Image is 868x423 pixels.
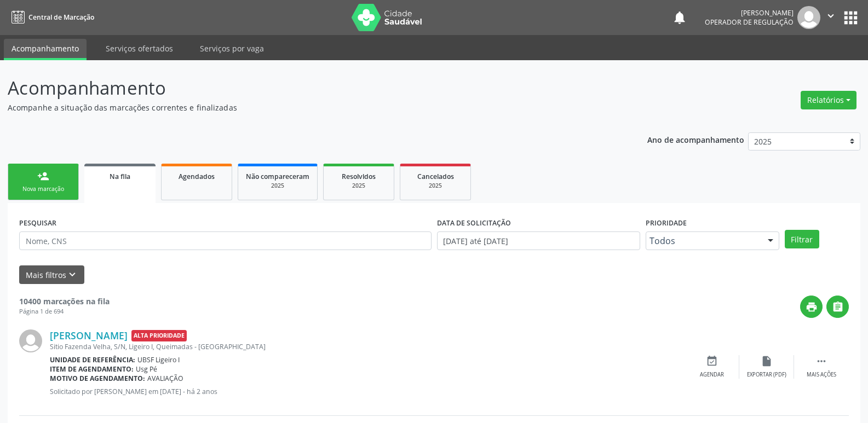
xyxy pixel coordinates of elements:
[110,172,130,181] span: Na fila
[19,215,56,231] label: PESQUISAR
[66,269,78,281] i: keyboard_arrow_down
[825,10,837,22] i: 
[705,8,794,18] div: [PERSON_NAME]
[705,18,794,27] span: Operador de regulação
[246,182,309,190] div: 2025
[820,6,841,29] button: 
[50,374,145,383] b: Motivo de agendamento:
[19,329,42,352] img: img
[437,231,640,250] input: Selecione um intervalo
[647,132,744,146] p: Ano de acompanhamento
[761,355,773,367] i: insert_drive_file
[19,265,84,285] button: Mais filtroskeyboard_arrow_down
[8,74,605,102] p: Acompanhamento
[826,295,849,318] button: 
[137,355,180,364] span: UBSF Ligeiro I
[331,182,386,190] div: 2025
[246,172,309,181] span: Não compareceram
[700,371,724,379] div: Agendar
[98,39,181,58] a: Serviços ofertados
[437,215,511,231] label: DATA DE SOLICITAÇÃO
[8,102,605,113] p: Acompanhe a situação das marcações correntes e finalizadas
[19,307,110,316] div: Página 1 de 694
[50,329,128,341] a: [PERSON_NAME]
[801,91,856,109] button: Relatórios
[8,8,94,26] a: Central de Marcação
[179,172,215,181] span: Agendados
[815,355,827,367] i: 
[832,301,844,313] i: 
[28,13,94,22] span: Central de Marcação
[800,295,823,318] button: print
[147,374,183,383] span: AVALIAÇÃO
[797,6,820,29] img: img
[417,172,454,181] span: Cancelados
[646,215,687,231] label: Prioridade
[192,39,272,58] a: Serviços por vaga
[408,182,463,190] div: 2025
[50,355,135,364] b: Unidade de referência:
[841,8,860,27] button: apps
[806,301,818,313] i: print
[672,10,687,25] button: notifications
[50,342,685,351] div: Sitio Fazenda Velha, S/N, Ligeiro I, Queimadas - [GEOGRAPHIC_DATA]
[50,387,685,396] p: Solicitado por [PERSON_NAME] em [DATE] - há 2 anos
[706,355,718,367] i: event_available
[747,371,786,379] div: Exportar (PDF)
[131,330,187,341] span: Alta Prioridade
[4,39,87,60] a: Acompanhamento
[50,364,134,374] b: Item de agendamento:
[136,364,157,374] span: Usg Pé
[19,231,432,250] input: Nome, CNS
[785,230,819,248] button: Filtrar
[807,371,836,379] div: Mais ações
[649,235,757,246] span: Todos
[19,296,110,306] strong: 10400 marcações na fila
[37,170,49,182] div: person_add
[16,185,71,193] div: Nova marcação
[342,172,376,181] span: Resolvidos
